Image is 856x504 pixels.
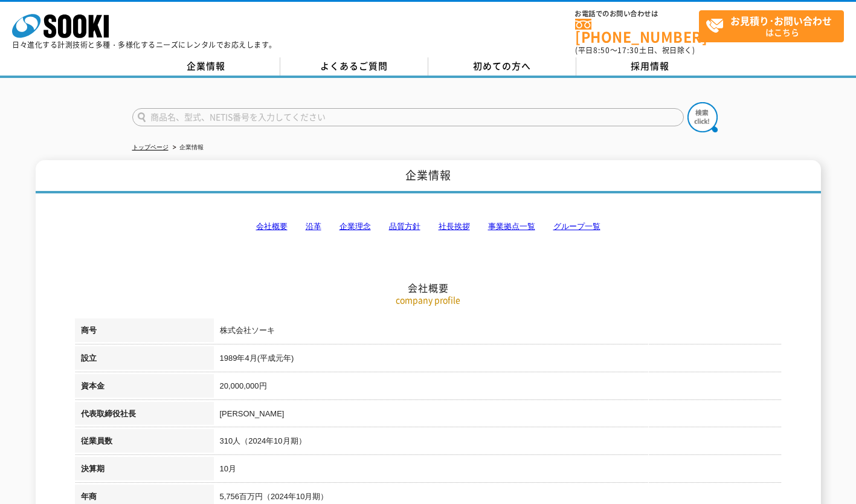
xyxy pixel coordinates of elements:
[306,222,321,231] a: 沿革
[214,346,782,374] td: 1989年4月(平成元年)
[488,222,535,231] a: 事業拠点一覧
[214,318,782,346] td: 株式会社ソーキ
[280,57,428,76] a: よくあるご質問
[575,10,699,18] span: お電話でのお問い合わせは
[617,45,639,56] span: 17:30
[75,318,214,346] th: 商号
[75,161,782,294] h2: 会社概要
[575,19,699,44] a: [PHONE_NUMBER]
[575,45,695,56] span: (平日 ～ 土日、祝日除く)
[687,102,718,132] img: btn_search.png
[439,222,470,231] a: 社長挨拶
[214,402,782,430] td: [PERSON_NAME]
[75,346,214,374] th: 設立
[340,222,371,231] a: 企業理念
[132,144,169,150] a: トップページ
[553,222,600,231] a: グループ一覧
[12,41,277,48] p: 日々進化する計測技術と多種・多様化するニーズにレンタルでお応えします。
[214,457,782,485] td: 10月
[699,10,844,42] a: お見積り･お問い合わせはこちら
[706,11,843,41] span: はこちら
[36,160,821,193] h1: 企業情報
[730,13,832,28] strong: お見積り･お問い合わせ
[389,222,420,231] a: 品質方針
[75,374,214,402] th: 資本金
[214,374,782,402] td: 20,000,000円
[576,57,724,76] a: 採用情報
[75,457,214,485] th: 決算期
[75,294,782,306] p: company profile
[428,57,576,76] a: 初めての方へ
[256,222,288,231] a: 会社概要
[593,45,610,56] span: 8:50
[132,57,280,76] a: 企業情報
[75,429,214,457] th: 従業員数
[473,59,531,73] span: 初めての方へ
[75,402,214,430] th: 代表取締役社長
[132,108,684,126] input: 商品名、型式、NETIS番号を入力してください
[214,429,782,457] td: 310人（2024年10月期）
[170,141,204,154] li: 企業情報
